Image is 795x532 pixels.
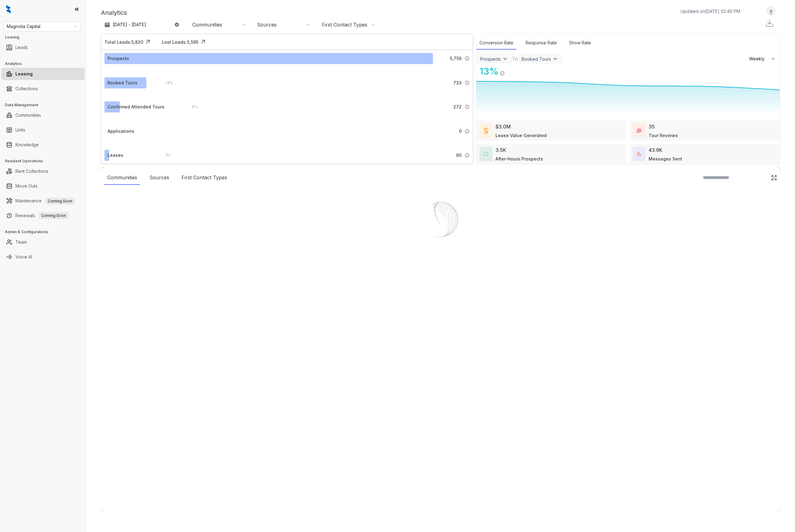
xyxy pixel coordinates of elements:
[765,18,774,28] img: Download
[566,36,594,50] div: Show Rate
[15,165,48,177] a: Rent Collections
[108,104,165,110] div: Confirmed Attended Tours
[465,56,470,61] img: Info
[1,41,85,54] li: Leads
[15,251,32,263] a: Voice AI
[15,83,38,95] a: Collections
[15,124,25,136] a: Units
[15,236,27,248] a: Team
[771,175,777,181] img: Click Icon
[15,209,68,222] a: RenewalsComing Soon
[101,19,184,30] button: [DATE] - [DATE]
[758,175,763,180] img: SearchIcon
[453,104,462,110] span: 272
[101,8,127,17] p: Analytics
[745,53,780,64] button: Weekly
[495,132,547,139] div: Lease Value Generated
[104,171,140,185] div: Communities
[495,123,511,130] div: $3.0M
[143,37,153,47] img: Click Icon
[5,229,86,235] h3: Admin & Configurations
[322,21,367,28] div: First Contact Types
[767,8,775,14] img: UserAvatar
[480,56,501,62] div: Prospects
[15,180,38,192] a: Move Outs
[749,56,768,62] span: Weekly
[465,129,470,134] img: Info
[637,152,641,156] img: TotalFum
[5,158,86,164] h3: Resident Operations
[512,55,518,63] div: To
[104,39,143,45] div: Total Leads: 5,820
[15,109,41,121] a: Communities
[146,171,172,185] div: Sources
[495,146,506,154] div: 3.5K
[108,152,123,159] div: Leases
[186,104,198,110] div: 5 %
[410,189,471,250] img: Loader
[465,104,470,109] img: Info
[1,109,85,121] li: Communities
[484,127,488,134] img: LeaseValue
[465,153,470,158] img: Info
[1,236,85,248] li: Team
[523,36,560,50] div: Response Rate
[453,79,462,86] span: 733
[1,180,85,192] li: Move Outs
[1,209,85,222] li: Renewals
[430,250,452,256] div: Loading...
[500,71,505,76] img: Info
[502,56,508,62] img: ViewFilterArrow
[1,139,85,151] li: Knowledge
[484,152,488,156] img: AfterHoursConversations
[108,128,134,135] div: Applications
[649,146,662,154] div: 43.9K
[456,152,462,159] span: 80
[495,156,543,162] div: After-Hours Prospects
[5,102,86,108] h3: Data Management
[257,21,277,28] div: Sources
[476,64,499,78] div: 13 %
[5,35,86,40] h3: Leasing
[6,5,11,14] img: logo
[681,8,740,14] p: Updated on [DATE] 02:40 PM
[7,22,77,31] span: Magnolia Capital
[15,68,33,80] a: Leasing
[159,152,170,159] div: 1 %
[162,39,198,45] div: Lost Leads: 3,595
[15,139,39,151] a: Knowledge
[192,21,222,28] div: Communities
[1,124,85,136] li: Units
[552,56,558,62] img: ViewFilterArrow
[637,128,641,133] img: TourReviews
[1,195,85,207] li: Maintenance
[178,171,230,185] div: First Contact Types
[649,132,678,139] div: Tour Reviews
[108,79,137,86] div: Booked Tours
[649,123,655,130] div: 35
[1,83,85,95] li: Collections
[198,37,208,47] img: Click Icon
[39,212,68,219] span: Coming Soon
[465,80,470,85] img: Info
[113,22,146,28] p: [DATE] - [DATE]
[505,65,514,75] img: Click Icon
[1,165,85,177] li: Rent Collections
[15,41,28,54] a: Leads
[1,68,85,80] li: Leasing
[45,198,75,205] span: Coming Soon
[5,61,86,67] h3: Analytics
[476,36,516,50] div: Conversion Rate
[450,55,462,62] span: 5,756
[522,56,551,62] div: Booked Tours
[159,79,173,86] div: 13 %
[108,55,129,62] div: Prospects
[459,128,462,135] span: 0
[649,156,682,162] div: Messages Sent
[1,251,85,263] li: Voice AI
